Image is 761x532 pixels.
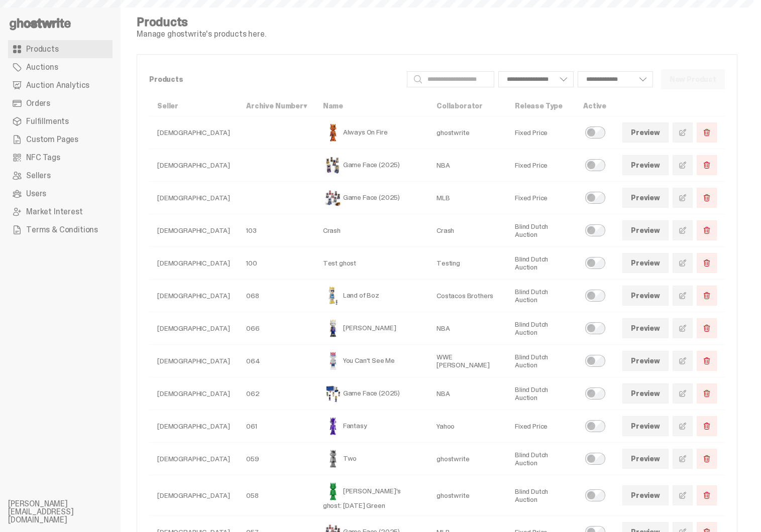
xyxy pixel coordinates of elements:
[315,247,428,280] td: Test ghost
[697,449,717,469] button: Delete Product
[8,130,113,149] a: Custom Pages
[622,122,669,143] a: Preview
[428,312,507,345] td: NBA
[26,63,58,71] span: Auctions
[8,149,113,167] a: NFC Tags
[315,149,428,182] td: Game Face (2025)
[149,377,238,410] td: [DEMOGRAPHIC_DATA]
[507,377,575,410] td: Blind Dutch Auction
[303,101,307,110] span: ▾
[622,351,669,371] a: Preview
[323,188,343,208] img: Game Face (2025)
[26,190,46,198] span: Users
[507,182,575,214] td: Fixed Price
[8,203,113,221] a: Market Interest
[697,220,717,240] button: Delete Product
[238,345,315,377] td: 064
[8,76,113,94] a: Auction Analytics
[622,383,669,404] a: Preview
[507,149,575,182] td: Fixed Price
[315,410,428,443] td: Fantasy
[622,318,669,338] a: Preview
[697,416,717,436] button: Delete Product
[697,122,717,143] button: Delete Product
[428,214,507,247] td: Crash
[697,383,717,404] button: Delete Product
[149,76,399,83] p: Products
[26,136,78,144] span: Custom Pages
[238,443,315,475] td: 059
[26,99,50,107] span: Orders
[622,449,669,469] a: Preview
[315,214,428,247] td: Crash
[26,117,69,125] span: Fulfillments
[315,312,428,345] td: [PERSON_NAME]
[507,280,575,312] td: Blind Dutch Auction
[8,58,113,76] a: Auctions
[507,312,575,345] td: Blind Dutch Auction
[507,96,575,116] th: Release Type
[315,116,428,149] td: Always On Fire
[149,345,238,377] td: [DEMOGRAPHIC_DATA]
[8,500,129,524] li: [PERSON_NAME][EMAIL_ADDRESS][DOMAIN_NAME]
[149,247,238,280] td: [DEMOGRAPHIC_DATA]
[149,410,238,443] td: [DEMOGRAPHIC_DATA]
[622,220,669,240] a: Preview
[622,188,669,208] a: Preview
[622,416,669,436] a: Preview
[428,443,507,475] td: ghostwrite
[323,122,343,143] img: Always On Fire
[323,155,343,175] img: Game Face (2025)
[697,351,717,371] button: Delete Product
[507,214,575,247] td: Blind Dutch Auction
[149,182,238,214] td: [DEMOGRAPHIC_DATA]
[149,475,238,516] td: [DEMOGRAPHIC_DATA]
[149,116,238,149] td: [DEMOGRAPHIC_DATA]
[428,410,507,443] td: Yahoo
[315,475,428,516] td: [PERSON_NAME]'s ghost: [DATE] Green
[697,155,717,175] button: Delete Product
[323,286,343,306] img: Land of Boz
[238,280,315,312] td: 068
[697,485,717,505] button: Delete Product
[149,312,238,345] td: [DEMOGRAPHIC_DATA]
[622,485,669,505] a: Preview
[428,345,507,377] td: WWE [PERSON_NAME]
[315,96,428,116] th: Name
[697,253,717,273] button: Delete Product
[697,318,717,338] button: Delete Product
[315,280,428,312] td: Land of Boz
[428,116,507,149] td: ghostwrite
[622,253,669,273] a: Preview
[428,475,507,516] td: ghostwrite
[8,112,113,130] a: Fulfillments
[507,345,575,377] td: Blind Dutch Auction
[8,40,113,58] a: Products
[428,377,507,410] td: NBA
[238,247,315,280] td: 100
[238,377,315,410] td: 062
[428,149,507,182] td: NBA
[428,182,507,214] td: MLB
[315,182,428,214] td: Game Face (2025)
[323,449,343,469] img: Two
[622,155,669,175] a: Preview
[428,96,507,116] th: Collaborator
[428,247,507,280] td: Testing
[428,280,507,312] td: Costacos Brothers
[246,101,307,110] a: Archive Number▾
[149,96,238,116] th: Seller
[323,481,343,501] img: Schrödinger's ghost: Sunday Green
[26,172,51,180] span: Sellers
[507,247,575,280] td: Blind Dutch Auction
[149,149,238,182] td: [DEMOGRAPHIC_DATA]
[238,214,315,247] td: 103
[26,45,59,53] span: Products
[149,214,238,247] td: [DEMOGRAPHIC_DATA]
[315,443,428,475] td: Two
[26,208,83,216] span: Market Interest
[8,221,113,239] a: Terms & Conditions
[149,280,238,312] td: [DEMOGRAPHIC_DATA]
[137,30,266,38] p: Manage ghostwrite's products here.
[26,154,60,162] span: NFC Tags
